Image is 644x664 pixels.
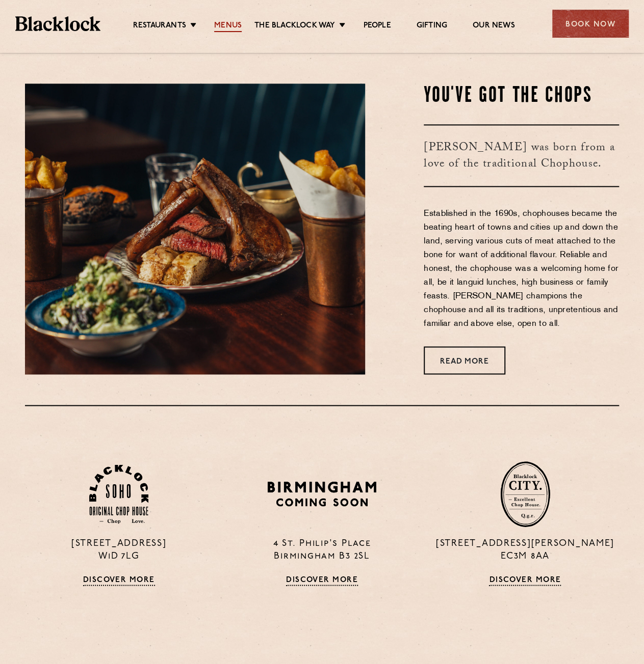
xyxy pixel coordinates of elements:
[424,207,619,331] p: Established in the 1690s, chophouses became the beating heart of towns and cities up and down the...
[214,21,242,32] a: Menus
[15,16,100,31] img: BL_Textured_Logo-footer-cropped.svg
[424,346,505,374] a: Read More
[25,84,365,374] img: May25-Blacklock-AllIn-00417-scaled-e1752246198448.jpg
[489,575,561,586] a: Discover More
[266,478,378,510] img: BIRMINGHAM-P22_-e1747915156957.png
[286,575,358,586] a: Discover More
[500,461,550,527] img: City-stamp-default.svg
[254,21,335,32] a: The Blacklock Way
[424,124,619,187] h3: [PERSON_NAME] was born from a love of the traditional Chophouse.
[25,537,213,563] p: [STREET_ADDRESS] W1D 7LG
[424,84,619,109] h2: You've Got The Chops
[228,537,416,563] p: 4 St. Philip's Place Birmingham B3 2SL
[552,10,629,38] div: Book Now
[431,537,619,563] p: [STREET_ADDRESS][PERSON_NAME] EC3M 8AA
[363,21,391,32] a: People
[133,21,186,32] a: Restaurants
[473,21,515,32] a: Our News
[417,21,447,32] a: Gifting
[89,464,148,524] img: Soho-stamp-default.svg
[83,575,155,586] a: Discover More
